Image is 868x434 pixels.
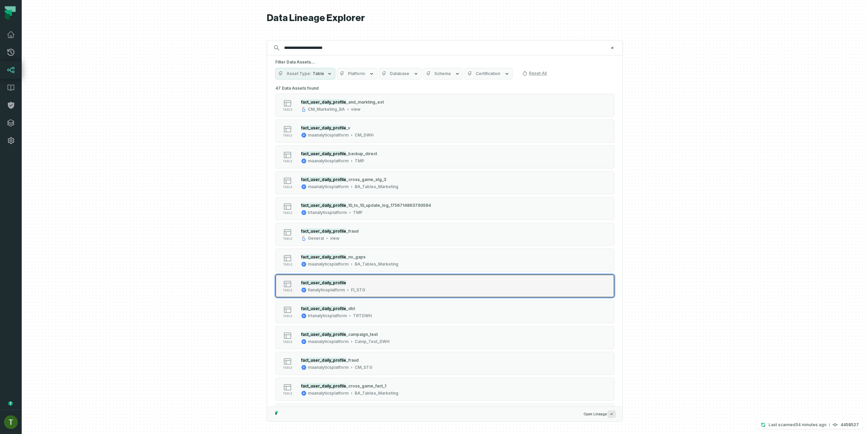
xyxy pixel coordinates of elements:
span: table [283,289,292,292]
button: Asset TypeTable [275,68,335,79]
div: Camp_Test_DWH [355,339,390,344]
div: maanalyticsplatform [308,261,349,267]
mark: fact_user_daily_profile [301,383,346,388]
button: tablemaanalyticsplatformTMP [275,145,614,168]
div: TMP [355,158,364,164]
button: Last scanned[DATE] 12:20:43 PM4458527 [756,421,863,429]
span: Database [390,71,409,76]
span: _fraud [346,229,359,234]
button: Platform [337,68,377,79]
mark: fact_user_daily_profile [301,254,346,259]
div: FI_STG [351,287,365,293]
div: BA_Tables_Marketing [355,184,398,189]
button: tablemaanalyticsplatformBA_Tables_Marketing [275,249,614,272]
button: tabletrtanalyticsplatformTMP [275,197,614,220]
button: tablemaanalyticsplatformCM_DWH [275,120,614,143]
button: tableGeneralview [275,223,614,246]
button: Certification [465,68,513,79]
span: Schema [434,71,451,76]
span: table [283,134,292,137]
mark: fact_user_daily_profile [301,151,346,156]
span: table [283,160,292,163]
span: table [283,185,292,189]
div: BA_Tables_Marketing [355,391,398,396]
button: Reset All [519,68,550,79]
button: tablemaanalyticsplatformCM_STG [275,352,614,375]
h1: Data Lineage Explorer [267,12,623,24]
img: avatar of Tomer Galun [4,415,18,429]
mark: fact_user_daily_profile [301,229,346,234]
span: table [283,108,292,111]
span: _no_gaps [346,254,366,259]
button: Clear search query [609,44,616,51]
div: maanalyticsplatform [308,184,349,189]
div: view [351,107,360,112]
div: maanalyticsplatform [308,391,349,396]
span: _cross_game_stg_3 [346,177,386,182]
div: TMP [353,210,362,215]
button: tableCM_Marketing_BAview [275,94,614,117]
mark: fact_user_daily_profile [301,177,346,182]
div: Tooltip anchor [7,400,14,406]
span: table [283,366,292,369]
span: _cross_game_fact_1 [346,383,386,388]
span: _campaign_test [346,332,378,337]
div: CM_Marketing_BA [308,107,345,112]
div: Suggestions [267,84,623,406]
span: _10_to_10_update_log_1756714863790594 [346,203,431,208]
span: _v [346,125,350,130]
div: view [330,236,339,241]
mark: fact_user_daily_profile [301,125,346,130]
span: table [283,237,292,240]
button: tablefianalyticsplatformFI_STG [275,274,614,297]
span: Certification [476,71,500,76]
button: tabletrtanalyticsplatformTRTDWH [275,300,614,323]
div: maanalyticsplatform [308,158,349,164]
mark: fact_user_daily_profile [301,358,346,363]
div: General [308,236,324,241]
span: table [283,211,292,215]
mark: fact_user_daily_profile [301,100,346,105]
p: Last scanned [769,421,827,428]
span: _dbt [346,306,355,311]
span: Table [313,71,324,76]
button: tablemaanalyticsplatformBA_Tables_Marketing [275,171,614,194]
button: tablemaanalyticsplatformBA_Tables_Marketing [275,378,614,401]
div: trtanalyticsplatform [308,313,347,319]
button: Database [379,68,422,79]
div: CM_STG [355,365,372,370]
span: table [283,340,292,344]
span: table [283,263,292,266]
div: BA_Tables_Marketing [355,261,398,267]
span: _and_markting_ext [346,100,384,105]
mark: fact_user_daily_profile [301,203,346,208]
div: maanalyticsplatform [308,339,349,344]
div: maanalyticsplatform [308,132,349,138]
span: table [283,392,292,395]
span: Open Lineage [584,410,616,418]
div: trtanalyticsplatform [308,210,347,215]
div: maanalyticsplatform [308,365,349,370]
span: table [283,314,292,318]
button: Schema [423,68,463,79]
relative-time: Sep 3, 2025, 12:20 PM GMT+3 [795,422,827,427]
span: Press ↵ to add a new Data Asset to the graph [608,410,616,418]
div: CM_DWH [355,132,374,138]
h5: Filter Data Assets... [275,59,614,65]
span: Platform [348,71,365,76]
mark: fact_user_daily_profile [301,332,346,337]
h4: 4458527 [841,423,859,427]
span: _backup_direct [346,151,377,156]
div: fianalyticsplatform [308,287,345,293]
div: TRTDWH [353,313,372,319]
button: tablemaanalyticsplatformCamp_Test_DWH [275,326,614,349]
button: tablemaanalyticsplatformCM_DWH [275,403,614,427]
span: Asset Type [287,71,311,76]
span: _fraud [346,358,359,363]
mark: fact_user_daily_profile [301,306,346,311]
mark: fact_user_daily_profile [301,280,346,285]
